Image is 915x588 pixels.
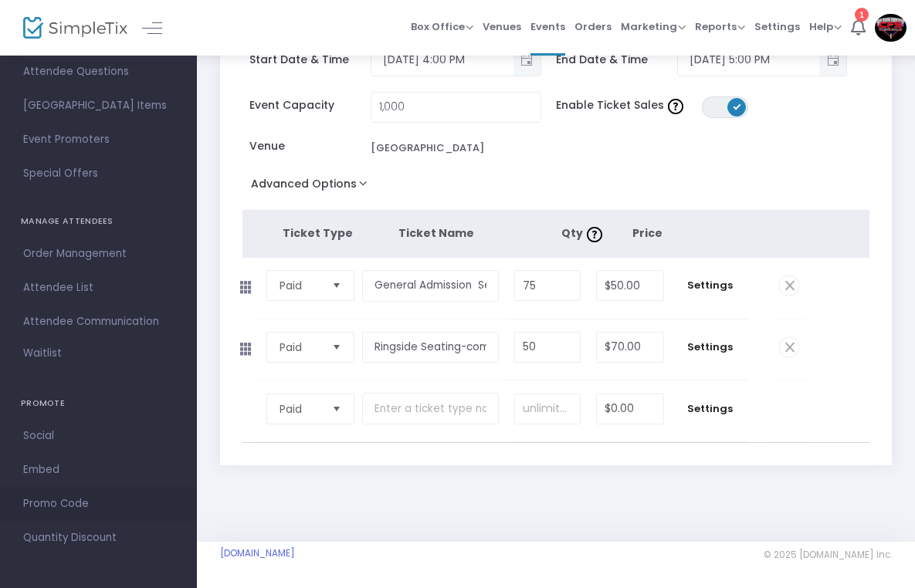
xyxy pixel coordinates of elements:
button: Select [326,394,347,424]
span: Qty [561,225,606,241]
span: Quantity Discount [23,528,174,548]
a: [DOMAIN_NAME] [220,547,295,559]
div: [GEOGRAPHIC_DATA] [371,140,484,156]
input: Price [597,271,663,300]
span: Paid [280,401,320,417]
span: Box Office [411,19,473,34]
button: Toggle popup [819,45,846,76]
span: Ticket Type [283,225,353,241]
button: Select [326,333,347,362]
span: Attendee List [23,278,174,298]
span: Enable Ticket Sales [556,97,702,113]
span: Paid [280,340,320,355]
input: Enter a ticket type name. e.g. General Admission [362,332,499,363]
button: Select [326,271,347,300]
div: 1 [855,8,869,22]
img: question-mark [587,227,602,242]
span: Settings [679,278,740,293]
h4: PROMOTE [21,388,176,419]
input: unlimited [515,394,581,424]
span: Help [809,19,842,34]
span: Order Management [23,244,174,264]
input: Select date & time [371,47,513,73]
span: ON [733,103,740,110]
span: Settings [679,340,740,355]
span: Venue [249,138,371,154]
span: Event Promoters [23,130,174,150]
span: Attendee Communication [23,312,174,332]
span: Orders [574,7,612,46]
span: Venues [483,7,521,46]
span: © 2025 [DOMAIN_NAME] Inc. [764,549,892,561]
span: Paid [280,278,320,293]
span: Price [632,225,663,241]
input: Price [597,333,663,362]
span: Events [530,7,565,46]
input: Enter a ticket type name. e.g. General Admission [362,270,499,302]
button: Advanced Options [242,173,382,201]
span: Social [23,426,174,446]
input: Select date & time [678,47,819,73]
span: Promo Code [23,494,174,514]
input: Enter a ticket type name. e.g. General Admission [362,393,499,424]
h4: MANAGE ATTENDEES [21,206,176,237]
span: Special Offers [23,164,174,184]
span: Reports [695,19,745,34]
span: Settings [754,7,800,46]
img: question-mark [668,99,683,114]
span: [GEOGRAPHIC_DATA] Items [23,96,174,116]
span: Embed [23,460,174,480]
span: Event Capacity [249,97,371,113]
span: Waitlist [23,346,62,361]
span: Settings [679,401,740,417]
span: Start Date & Time [249,52,371,68]
input: Price [597,394,663,424]
span: End Date & Time [556,52,677,68]
span: Attendee Questions [23,62,174,82]
button: Toggle popup [513,45,541,76]
span: Marketing [621,19,686,34]
span: Ticket Name [398,225,474,241]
